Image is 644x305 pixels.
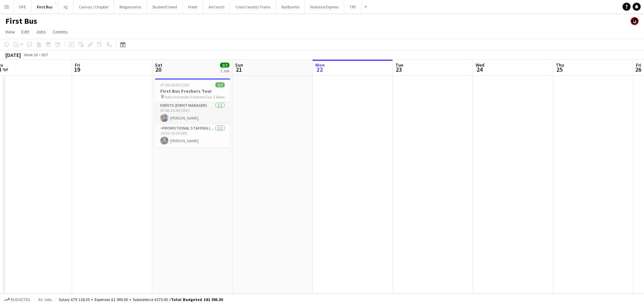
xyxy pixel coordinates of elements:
span: Total Budgeted £81 393.30 [171,297,223,302]
span: Jobs [36,29,46,35]
button: TPE [344,0,362,13]
button: Cross Country Trains [230,0,276,13]
button: Wagamama [114,0,147,13]
button: First Bus [32,0,58,13]
span: View [5,29,15,35]
button: AirCoach [203,0,230,13]
div: Salary £79 118.30 + Expenses £1 900.00 + Subsistence £375.00 = [59,297,223,302]
app-user-avatar: Tim Bodenham [631,17,639,25]
button: National Express [305,0,344,13]
a: Edit [19,27,32,36]
span: All jobs [37,297,53,302]
div: [DATE] [5,52,21,58]
button: Budgeted [3,296,31,303]
span: Edit [21,29,29,35]
span: Week 38 [22,52,39,57]
h1: First Bus [5,16,37,26]
button: StudentCrowd [147,0,183,13]
span: Budgeted [11,297,30,302]
button: BarBurrito [276,0,305,13]
button: Fresh [183,0,203,13]
span: Comms [53,29,68,35]
button: IQ [58,0,73,13]
a: View [3,27,17,36]
a: Comms [50,27,70,36]
button: Canvas / Chapter [73,0,114,13]
button: DFE [14,0,32,13]
a: Jobs [33,27,49,36]
div: BST [42,52,48,57]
